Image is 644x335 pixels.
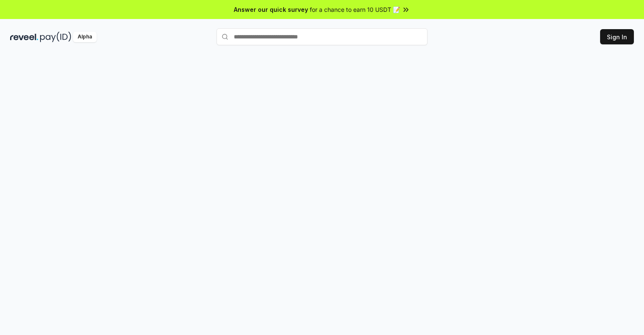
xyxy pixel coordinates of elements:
[310,5,400,14] span: for a chance to earn 10 USDT 📝
[40,32,71,42] img: pay_id
[234,5,308,14] span: Answer our quick survey
[73,32,97,42] div: Alpha
[600,29,634,44] button: Sign In
[10,32,38,42] img: reveel_dark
